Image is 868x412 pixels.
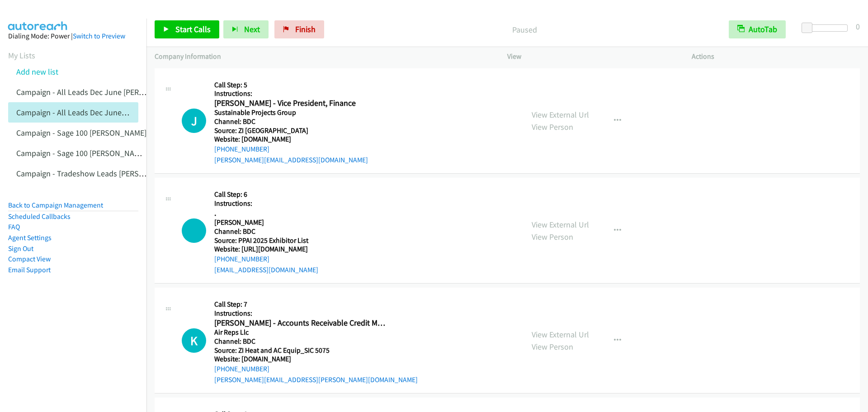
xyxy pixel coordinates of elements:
h5: Channel: BDC [214,117,387,126]
a: Switch to Preview [73,32,125,40]
h5: Website: [DOMAIN_NAME] [214,355,418,364]
p: Paused [336,24,712,36]
a: Finish [274,20,324,38]
a: Sign Out [8,244,33,253]
h5: Channel: BDC [214,227,387,236]
h5: Instructions: [214,309,418,318]
div: 0 [856,20,860,33]
h5: Call Step: 5 [214,81,387,90]
h5: Air Reps Llc [214,328,418,337]
h5: Call Step: 7 [214,300,418,309]
span: Finish [295,24,316,34]
div: The call is yet to be attempted [182,109,206,133]
a: Scheduled Callbacks [8,212,71,221]
a: Compact View [8,255,51,263]
h1: J [182,109,206,133]
h1: K [182,328,206,353]
a: FAQ [8,223,20,231]
a: [PERSON_NAME][EMAIL_ADDRESS][PERSON_NAME][DOMAIN_NAME] [214,375,418,384]
h5: [PERSON_NAME] [214,218,387,227]
div: Delay between calls (in seconds) [806,24,848,32]
a: [PHONE_NUMBER] [214,145,269,153]
a: Email Support [8,265,51,274]
a: Campaign - Sage 100 [PERSON_NAME] Cloned [16,148,173,158]
a: My Lists [8,50,35,61]
button: Next [223,20,269,38]
a: [PHONE_NUMBER] [214,365,269,373]
h5: Call Step: 6 [214,190,387,199]
h2: [PERSON_NAME] - Accounts Receivable Credit Manager [214,318,387,328]
a: View Person [532,341,573,352]
p: View [507,51,675,62]
h5: Instructions: [214,199,387,208]
p: Company Information [155,51,491,62]
h5: Channel: BDC [214,337,418,346]
a: View External Url [532,109,589,120]
a: View Person [532,122,573,132]
p: Actions [692,51,860,62]
a: View Person [532,232,573,242]
a: [EMAIL_ADDRESS][DOMAIN_NAME] [214,265,318,274]
h5: Source: ZI [GEOGRAPHIC_DATA] [214,126,387,135]
h5: Instructions: [214,89,387,98]
a: View External Url [532,219,589,230]
a: Add new list [16,66,58,77]
h5: Sustainable Projects Group [214,108,387,117]
a: Campaign - Tradeshow Leads [PERSON_NAME] Cloned [16,168,202,179]
span: Next [244,24,260,34]
button: AutoTab [729,20,786,38]
div: The call is yet to be attempted [182,328,206,353]
span: Start Calls [175,24,211,34]
a: Campaign - All Leads Dec June [PERSON_NAME] [16,87,180,97]
a: Start Calls [155,20,219,38]
h5: Website: [URL][DOMAIN_NAME] [214,245,387,254]
a: Campaign - Sage 100 [PERSON_NAME] [16,128,146,138]
div: The call is yet to be attempted [182,218,206,243]
a: View External Url [532,329,589,340]
a: Back to Campaign Management [8,201,103,209]
h5: Source: PPAI 2025 Exhibitor List [214,236,387,245]
a: [PHONE_NUMBER] [214,255,269,263]
h2: . [214,208,387,218]
h5: Website: [DOMAIN_NAME] [214,135,387,144]
h2: [PERSON_NAME] - Vice President, Finance [214,98,387,109]
a: Agent Settings [8,233,52,242]
div: Dialing Mode: Power | [8,31,138,42]
h5: Source: ZI Heat and AC Equip_SIC 5075 [214,346,418,355]
a: Campaign - All Leads Dec June [PERSON_NAME] Cloned [16,107,207,118]
a: [PERSON_NAME][EMAIL_ADDRESS][DOMAIN_NAME] [214,156,368,164]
